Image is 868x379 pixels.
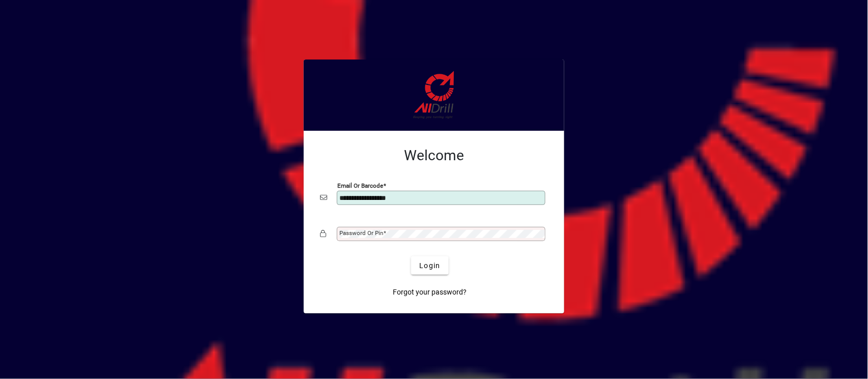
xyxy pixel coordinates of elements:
[339,229,383,237] mat-label: Password or Pin
[389,283,471,301] a: Forgot your password?
[393,287,467,298] span: Forgot your password?
[320,147,548,164] h2: Welcome
[411,256,448,275] button: Login
[337,182,383,189] mat-label: Email or Barcode
[419,260,440,271] span: Login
